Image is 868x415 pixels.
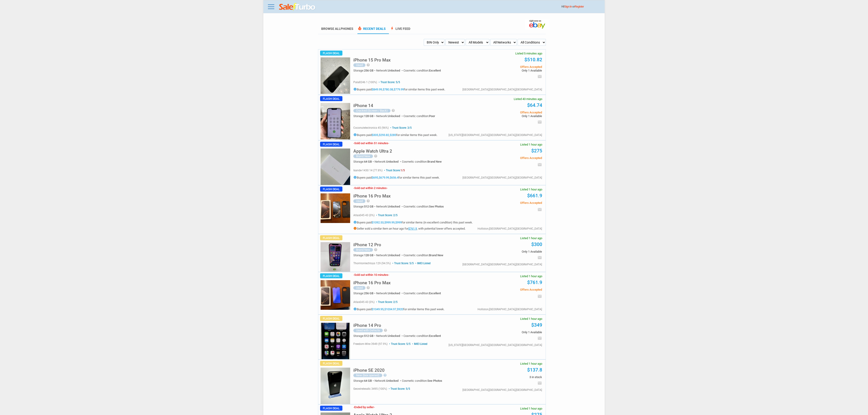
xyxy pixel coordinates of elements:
[520,407,542,410] span: Listed 1 hour ago
[353,387,387,390] span: geowirelessllc 3495 (100%)
[357,27,386,34] a: local_fire_departmentRecent Deals
[388,387,410,390] span: Trust Score: 5/5
[375,300,398,304] span: Trust Score: 2/5
[388,114,400,118] span: Unlocked
[353,133,357,136] i: info
[403,205,444,208] div: Cosmetic condition:
[449,344,542,346] div: [US_STATE][GEOGRAPHIC_DATA],[GEOGRAPHIC_DATA],[GEOGRAPHIC_DATA]
[386,160,398,163] span: Unlocked
[364,334,373,338] span: 512 GB
[375,379,402,382] div: Network:
[366,286,370,289] i: help
[391,262,414,265] span: Trust Score: 5/5
[353,286,365,290] div: Used
[353,262,391,265] span: thorntontechtoys 129 (94.5%)
[515,52,542,55] span: Listed 5 minutes ago
[353,176,440,179] h5: Buyers paid , , for similar items this past week.
[520,188,542,191] span: Listed 1 hour ago
[353,149,392,153] h5: Apple Watch Ultra 2
[520,317,542,320] span: Listed 1 hour ago
[353,187,388,190] h3: Sold out within 2 minutes
[353,254,376,257] div: Storage:
[429,114,435,118] span: Poor
[364,114,373,118] span: 128 GB
[379,176,389,179] a: $679.99
[387,186,388,190] span: -
[321,242,350,272] img: s-l225.jpg
[403,115,435,118] div: Cosmetic condition:
[353,87,445,91] h5: Buyers paid , , for similar items this past week.
[572,5,584,8] span: or
[374,405,375,409] span: -
[321,193,350,223] img: s-l225.jpg
[366,63,370,67] i: help
[390,176,398,179] a: $656.4
[388,273,389,277] span: -
[384,307,396,311] a: $1034.97
[321,149,350,185] img: s-l225.jpg
[375,214,398,217] span: Trust Score: 2/5
[372,176,378,179] a: $695
[473,288,542,291] span: Offers Accepted
[402,379,442,382] div: Cosmetic condition:
[383,169,405,172] span: Trust Score:
[462,389,542,391] div: [GEOGRAPHIC_DATA],[GEOGRAPHIC_DATA],[GEOGRAPHIC_DATA]
[427,160,442,163] span: Brand New
[341,27,353,31] span: Phones
[364,160,372,163] span: 64 GB
[321,57,350,94] img: s-l225.jpg
[561,5,564,8] span: Hi!
[427,379,442,382] span: See Photos
[395,221,402,224] a: $999
[364,379,372,382] span: 64 GB
[353,214,375,217] span: atlas045 43 (0%)
[372,221,384,224] a: $1092.53
[449,134,542,136] div: [US_STATE][GEOGRAPHIC_DATA],[GEOGRAPHIC_DATA],[GEOGRAPHIC_DATA]
[353,307,357,311] i: info
[353,342,388,346] span: freedom-wire 3949 (97.9%)
[478,227,542,230] div: Holliston,[GEOGRAPHIC_DATA],[GEOGRAPHIC_DATA]
[353,243,381,247] h5: iPhone 12 Pro
[320,142,342,147] span: Flash Deal
[575,5,584,8] a: Register
[376,334,403,337] div: Network:
[527,102,542,108] a: $64.74
[537,74,542,79] i: email
[531,148,542,154] a: $275
[376,69,403,72] div: Network:
[353,150,392,153] a: Apple Watch Ultra 2
[353,81,377,84] span: pala8246 1 (100%)
[372,88,382,91] a: $849.99
[357,26,362,31] span: local_fire_department
[353,227,473,230] h5: Seller sold a similar item an hour ago for , with potential lower offers accepted.
[388,334,400,338] span: Unlocked
[353,142,389,145] h3: Sold out within 51 minutes
[388,141,389,145] span: -
[353,273,354,277] span: -
[537,255,542,260] i: email
[353,324,381,328] a: iPhone 14 Pro
[320,406,342,411] span: Flash Deal
[408,227,417,230] a: $761.9
[376,292,403,295] div: Network:
[321,103,350,139] img: s-l225.jpg
[386,379,398,382] span: Unlocked
[321,323,350,359] img: s-l225.jpg
[520,237,542,240] span: Listed 1 hour ago
[394,88,404,91] a: $779.99
[353,194,391,198] h5: iPhone 16 Pro Max
[397,307,403,311] a: $920
[537,207,542,212] i: email
[520,143,542,146] span: Listed 1 hour ago
[473,69,542,72] span: Only 1 Available
[364,254,373,257] span: 128 GB
[389,126,412,129] span: Trust Score: 3/5
[320,96,342,101] span: Flash Deal
[353,103,373,108] h5: iPhone 14
[353,169,383,172] span: isande-1430 14 (77.8%)
[411,342,427,346] span: IMEI Listed
[403,334,441,337] div: Cosmetic condition:
[388,69,400,72] span: Unlocked
[353,329,383,332] div: Used with Defects
[388,254,400,257] span: Unlocked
